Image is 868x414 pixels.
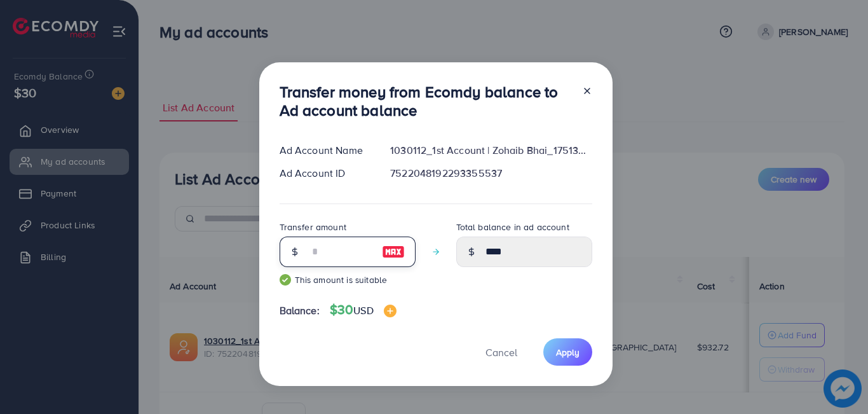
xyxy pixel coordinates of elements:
[485,345,517,359] span: Cancel
[280,274,291,286] img: guide
[380,166,602,181] div: 7522048192293355537
[470,338,533,366] button: Cancel
[269,166,381,181] div: Ad Account ID
[330,302,397,318] h4: $30
[280,83,572,120] h3: Transfer money from Ecomdy balance to Ad account balance
[380,143,602,158] div: 1030112_1st Account | Zohaib Bhai_1751363330022
[382,244,405,259] img: image
[280,303,320,318] span: Balance:
[543,338,592,366] button: Apply
[269,143,381,158] div: Ad Account Name
[280,221,346,233] label: Transfer amount
[556,346,580,359] span: Apply
[353,303,373,317] span: USD
[384,305,397,317] img: image
[280,273,416,286] small: This amount is suitable
[456,221,569,233] label: Total balance in ad account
